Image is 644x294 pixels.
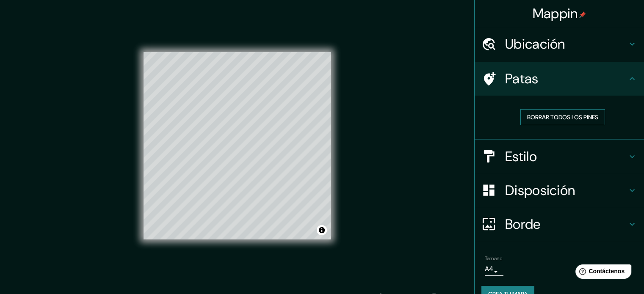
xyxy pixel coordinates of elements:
iframe: Lanzador de widgets de ayuda [569,261,635,285]
div: Ubicación [475,27,644,61]
font: A4 [485,264,493,273]
div: Borde [475,207,644,241]
button: Borrar todos los pines [520,109,605,125]
font: Mappin [533,5,578,22]
img: pin-icon.png [579,11,586,18]
div: Estilo [475,140,644,173]
font: Estilo [505,148,537,165]
div: Patas [475,62,644,96]
font: Ubicación [505,35,565,53]
font: Patas [505,70,539,88]
div: Disposición [475,173,644,207]
button: Activar o desactivar atribución [317,225,327,235]
font: Borrar todos los pines [527,113,598,121]
font: Tamaño [485,255,502,262]
div: A4 [485,262,503,276]
font: Disposición [505,181,575,199]
font: Borde [505,215,541,233]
